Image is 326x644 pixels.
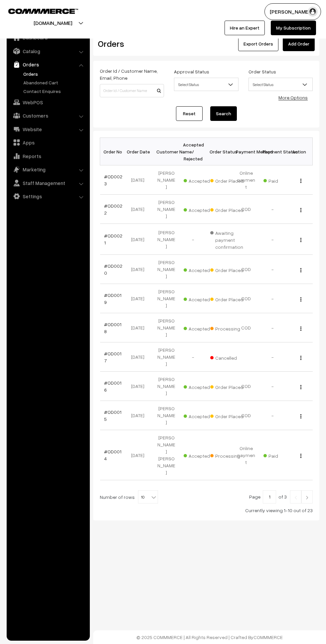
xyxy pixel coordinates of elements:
[104,203,122,216] a: #OD0022
[100,507,313,514] div: Currently viewing 1-10 out of 23
[259,313,286,342] td: -
[233,372,259,401] td: COD
[126,138,153,165] th: Order Date
[104,409,121,422] a: #OD0015
[104,263,122,276] a: #OD0020
[210,265,244,274] span: Order Placed
[153,284,180,313] td: [PERSON_NAME]
[180,342,206,372] td: -
[153,401,180,430] td: [PERSON_NAME]
[259,284,286,313] td: -
[184,382,217,391] span: Accepted
[259,138,286,165] th: Payment Status
[8,9,78,14] img: COMMMERCE
[278,494,287,500] span: of 3
[126,342,153,372] td: [DATE]
[180,224,206,255] td: -
[8,137,87,148] a: Apps
[259,401,286,430] td: -
[104,174,122,186] a: #OD0023
[8,45,87,57] a: Catalog
[184,205,217,214] span: Accepted
[206,138,233,165] th: Order Status
[259,372,286,401] td: -
[210,323,244,332] span: Processing
[153,342,180,372] td: [PERSON_NAME]
[153,195,180,224] td: [PERSON_NAME]
[271,21,316,35] a: My Subscription
[100,494,135,501] span: Number of rows
[300,414,301,418] img: Menu
[210,106,237,121] button: Search
[22,88,87,95] a: Contact Enquires
[126,255,153,284] td: [DATE]
[104,449,121,461] a: #OD0014
[184,294,217,303] span: Accepted
[283,37,315,51] a: Add Order
[153,138,180,165] th: Customer Name
[104,322,121,334] a: #OD0018
[210,382,244,391] span: Order Placed
[138,490,158,504] span: 10
[174,79,238,90] span: Select Status
[174,78,238,91] span: Select Status
[259,342,286,372] td: -
[104,233,122,245] a: #OD0021
[126,401,153,430] td: [DATE]
[8,58,87,70] a: Orders
[233,138,259,165] th: Payment Method
[22,70,87,77] a: Orders
[259,255,286,284] td: -
[8,110,87,122] a: Customers
[93,630,326,644] footer: © 2025 COMMMERCE | All Rights Reserved | Crafted By
[104,351,121,363] a: #OD0017
[238,37,278,51] button: Export Orders
[259,195,286,224] td: -
[308,7,318,17] img: user
[184,411,217,420] span: Accepted
[126,165,153,195] td: [DATE]
[153,165,180,195] td: [PERSON_NAME]
[210,294,244,303] span: Order Placed
[300,454,301,458] img: Menu
[259,224,286,255] td: -
[126,313,153,342] td: [DATE]
[8,163,87,175] a: Marketing
[286,138,313,165] th: Action
[180,138,206,165] th: Accepted / Rejected
[300,297,301,302] img: Menu
[138,491,158,504] span: 10
[210,176,244,184] span: Order Placed
[210,451,244,459] span: Processing
[10,15,95,31] button: [DOMAIN_NAME]
[184,323,217,332] span: Accepted
[8,150,87,162] a: Reports
[8,123,87,135] a: Website
[300,238,301,242] img: Menu
[153,372,180,401] td: [PERSON_NAME]
[153,430,180,480] td: [PERSON_NAME] [PERSON_NAME]
[233,165,259,195] td: Online payment
[264,3,321,20] button: [PERSON_NAME]
[253,634,283,640] a: COMMMERCE
[233,313,259,342] td: COD
[278,95,308,100] a: More Options
[225,21,265,35] a: Hire an Expert
[300,208,301,212] img: Menu
[210,205,244,214] span: Order Placed
[184,451,217,459] span: Accepted
[22,79,87,86] a: Abandoned Cart
[233,401,259,430] td: COD
[248,68,276,75] label: Order Status
[210,353,244,361] span: Cancelled
[248,78,313,91] span: Select Status
[300,268,301,272] img: Menu
[153,255,180,284] td: [PERSON_NAME]
[249,79,312,90] span: Select Status
[233,430,259,480] td: Online payment
[126,372,153,401] td: [DATE]
[8,190,87,202] a: Settings
[210,411,244,420] span: Order Placed
[300,356,301,360] img: Menu
[8,177,87,189] a: Staff Management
